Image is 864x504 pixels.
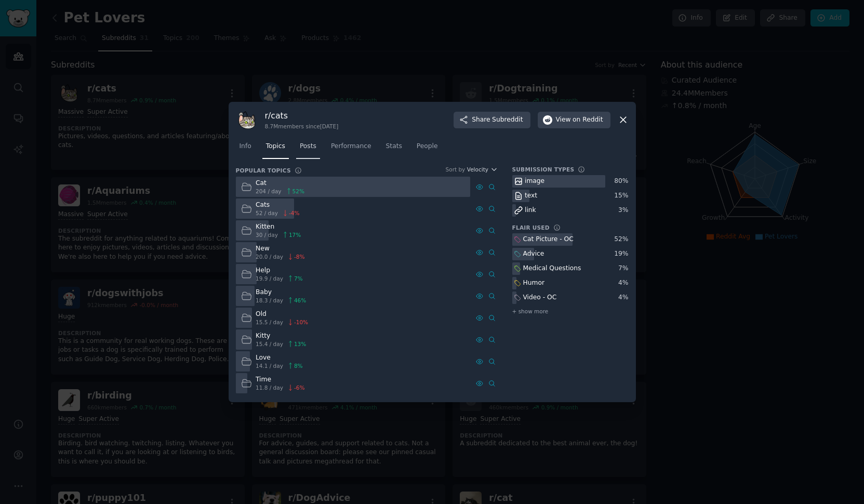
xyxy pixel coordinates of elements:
span: Velocity [467,166,488,173]
span: 11.8 / day [256,384,283,391]
span: 46 % [294,297,306,304]
h3: Submission Types [512,166,575,173]
div: Sort by [446,166,466,173]
div: Kitten [256,222,301,232]
div: Cat [256,179,304,188]
div: 8.7M members since [DATE] [265,123,339,130]
span: 204 / day [256,188,282,195]
div: 4 % [618,278,628,288]
div: Help [256,266,303,275]
h3: r/ cats [265,110,339,121]
div: Kitty [256,331,306,341]
a: Posts [296,138,320,160]
span: 13 % [294,340,306,348]
span: 30 / day [256,231,278,238]
span: 7 % [294,275,303,282]
div: 19 % [614,249,628,259]
span: 52 % [293,188,304,195]
span: 14.1 / day [256,362,283,369]
span: 15.5 / day [256,319,283,326]
h3: Flair Used [512,224,550,231]
div: 52 % [614,235,628,244]
div: Humor [523,278,544,288]
button: Velocity [467,166,498,173]
span: Stats [386,142,402,151]
a: People [413,138,442,160]
div: link [525,206,536,215]
span: 20.0 / day [256,253,283,260]
span: People [417,142,438,151]
div: Medical Questions [523,264,581,273]
span: + show more [512,308,549,315]
span: Subreddit [492,115,523,125]
span: 17 % [289,231,301,238]
span: -6 % [294,384,304,391]
div: 3 % [618,206,628,215]
div: image [525,177,544,186]
div: text [525,191,537,201]
button: ShareSubreddit [454,112,530,128]
a: Topics [262,138,289,160]
span: 15.4 / day [256,340,283,348]
div: 4 % [618,293,628,302]
div: Video - OC [523,293,557,302]
span: Share [472,115,523,125]
span: 18.3 / day [256,297,283,304]
h3: Popular Topics [236,167,291,174]
span: 19.9 / day [256,275,283,282]
div: New [256,244,304,254]
div: 15 % [614,191,628,201]
span: -4 % [289,209,299,217]
div: Time [256,375,304,384]
span: Posts [300,142,316,151]
span: -10 % [294,319,308,326]
span: on Reddit [573,115,603,125]
span: Performance [331,142,371,151]
div: Cats [256,201,299,210]
span: View [556,115,603,125]
div: Baby [256,288,306,297]
a: Info [236,138,255,160]
a: Stats [382,138,406,160]
a: Performance [327,138,375,160]
span: Info [240,142,251,151]
span: Topics [266,142,285,151]
button: Viewon Reddit [538,112,610,128]
div: Advice [523,249,544,259]
img: cats [236,109,258,131]
span: 8 % [294,362,303,369]
span: -8 % [294,253,304,260]
div: 7 % [618,264,628,273]
span: 52 / day [256,209,278,217]
div: Love [256,353,303,363]
div: Old [256,310,308,319]
div: 80 % [614,177,628,186]
div: Cat Picture - OC [523,235,574,244]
